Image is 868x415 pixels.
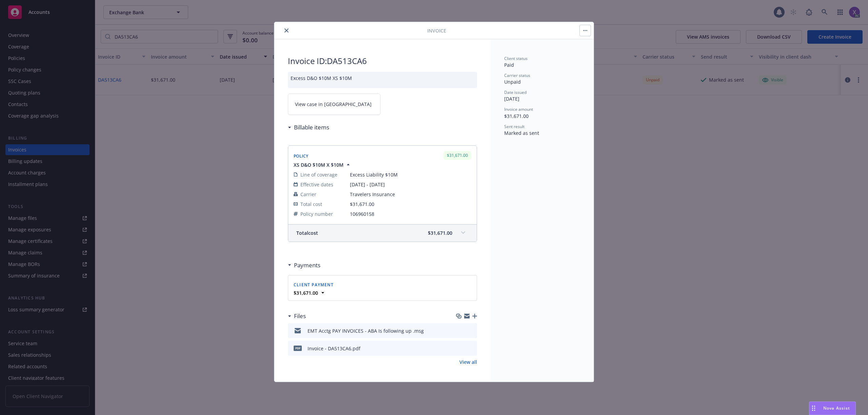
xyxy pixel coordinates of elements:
[308,327,424,334] div: EMT Acctg PAY INVOICES - ABA Is following up .msg
[504,72,530,78] span: Carrier status
[504,124,525,129] span: Sent result
[300,181,333,188] span: Effective dates
[809,401,856,415] button: Nova Assist
[504,113,529,119] span: $31,671.00
[504,130,539,136] span: Marked as sent
[468,345,474,352] button: preview file
[294,161,352,168] button: XS D&O $10M X $10M
[288,56,477,66] h2: Invoice ID: DA513CA6
[294,312,306,320] h3: Files
[350,201,374,207] span: $31,671.00
[504,79,521,85] span: Unpaid
[504,62,514,68] span: Paid
[300,210,333,217] span: Policy number
[282,26,291,35] button: close
[823,405,850,411] span: Nova Assist
[468,327,474,334] button: preview file
[504,106,533,112] span: Invoice amount
[288,94,380,115] a: View case in [GEOGRAPHIC_DATA]
[294,290,318,296] strong: $31,671.00
[294,261,320,270] h3: Payments
[288,123,329,132] div: Billable items
[308,345,360,352] div: Invoice - DA513CA6.pdf
[443,151,471,160] div: $31,671.00
[427,27,446,34] span: Invoice
[428,229,452,236] span: $31,671.00
[350,171,471,178] span: Excess Liability $10M
[288,225,477,242] div: Totalcost$31,671.00
[300,191,316,198] span: Carrier
[294,161,343,168] span: XS D&O $10M X $10M
[294,282,334,288] span: Client payment
[809,402,818,415] div: Drag to move
[457,345,463,352] button: download file
[457,327,463,334] button: download file
[288,261,320,270] div: Payments
[296,229,318,236] span: Total cost
[295,101,372,108] span: View case in [GEOGRAPHIC_DATA]
[300,201,322,208] span: Total cost
[294,123,329,132] h3: Billable items
[288,312,306,320] div: Files
[350,191,471,198] span: Travelers Insurance
[504,96,519,102] span: [DATE]
[294,346,302,351] span: pdf
[504,89,527,95] span: Date issued
[350,181,471,188] span: [DATE] - [DATE]
[300,171,337,178] span: Line of coverage
[288,72,477,88] div: Excess D&O $10M XS $10M
[459,358,477,366] a: View all
[294,153,309,159] span: Policy
[350,210,471,217] span: 106960158
[504,56,528,61] span: Client status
